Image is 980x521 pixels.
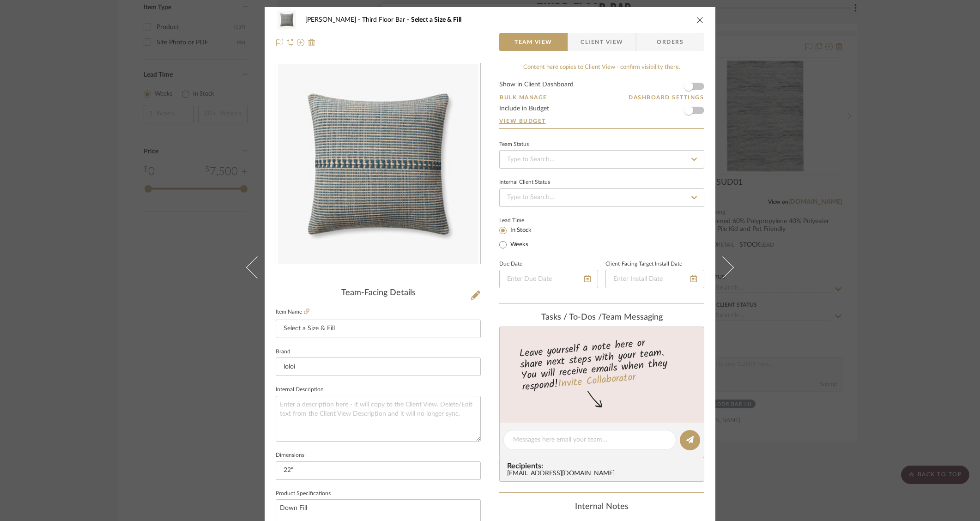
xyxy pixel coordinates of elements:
img: 5219f6c8-14d2-436f-9b10-5ed1df915b7d_48x40.jpg [276,11,298,29]
span: Team View [514,33,552,51]
input: Enter Brand [276,357,481,376]
div: Content here copies to Client View - confirm visibility there. [499,63,704,72]
label: Client-Facing Target Install Date [605,262,682,267]
span: Select a Size & Fill [411,17,461,23]
label: Item Name [276,308,309,316]
label: Dimensions [276,453,304,458]
a: View Budget [499,117,704,125]
button: close [696,16,704,24]
label: Brand [276,350,290,354]
label: Product Specifications [276,491,331,496]
span: Third Floor Bar [362,17,411,23]
input: Enter Due Date [499,270,598,288]
span: Client View [581,33,623,51]
div: Internal Notes [499,502,704,512]
input: Enter Install Date [605,270,704,288]
input: Type to Search… [499,188,704,207]
span: Tasks / To-Dos / [541,313,602,321]
div: Internal Client Status [499,180,550,185]
div: Team Status [499,142,529,147]
input: Type to Search… [499,150,704,169]
button: Dashboard Settings [628,93,704,102]
img: Remove from project [308,39,315,46]
a: Invite Collaborator [557,370,636,393]
label: Due Date [499,262,522,267]
span: Orders [647,33,694,51]
div: 0 [276,64,480,264]
div: team Messaging [499,313,704,323]
label: Lead Time [499,216,547,224]
input: Enter the dimensions of this item [276,461,481,480]
label: Internal Description [276,388,324,392]
div: [EMAIL_ADDRESS][DOMAIN_NAME] [507,470,700,478]
button: Bulk Manage [499,93,548,102]
span: [PERSON_NAME] [305,17,362,23]
div: Leave yourself a note here or share next steps with your team. You will receive emails when they ... [498,333,706,395]
label: In Stock [508,226,532,235]
label: Weeks [508,241,528,249]
input: Enter Item Name [276,320,481,338]
div: Team-Facing Details [276,288,481,298]
span: Recipients: [507,462,700,470]
mat-radio-group: Select item type [499,224,547,250]
img: 5219f6c8-14d2-436f-9b10-5ed1df915b7d_436x436.jpg [278,64,478,264]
